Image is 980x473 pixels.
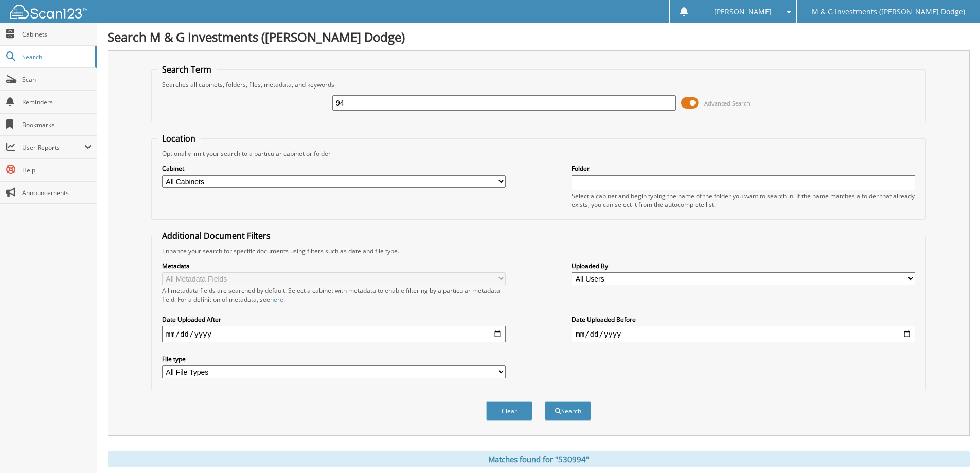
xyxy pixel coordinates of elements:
[22,120,92,129] span: Bookmarks
[22,75,92,84] span: Scan
[572,315,915,324] label: Date Uploaded Before
[162,164,506,173] label: Cabinet
[572,191,915,209] div: Select a cabinet and begin typing the name of the folder you want to search in. If the name match...
[704,99,750,107] span: Advanced Search
[157,149,920,158] div: Optionally limit your search to a particular cabinet or folder
[545,401,591,421] button: Search
[108,28,970,45] h1: Search M & G Investments ([PERSON_NAME] Dodge)
[22,30,92,39] span: Cabinets
[270,295,283,304] a: here
[157,80,920,89] div: Searches all cabinets, folders, files, metadata, and keywords
[812,9,965,15] span: M & G Investments ([PERSON_NAME] Dodge)
[486,401,532,421] button: Clear
[157,230,276,241] legend: Additional Document Filters
[162,315,506,324] label: Date Uploaded After
[22,166,92,174] span: Help
[10,5,87,19] img: scan123-logo-white.svg
[22,52,90,61] span: Search
[162,261,506,270] label: Metadata
[162,355,506,363] label: File type
[714,9,772,15] span: [PERSON_NAME]
[572,326,915,342] input: end
[162,326,506,342] input: start
[22,143,84,152] span: User Reports
[157,64,217,75] legend: Search Term
[22,188,92,197] span: Announcements
[157,133,201,144] legend: Location
[572,261,915,270] label: Uploaded By
[572,164,915,173] label: Folder
[157,247,920,255] div: Enhance your search for specific documents using filters such as date and file type.
[162,286,506,304] div: All metadata fields are searched by default. Select a cabinet with metadata to enable filtering b...
[929,424,980,473] iframe: Chat Widget
[22,98,92,107] span: Reminders
[108,451,970,467] div: Matches found for "530994"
